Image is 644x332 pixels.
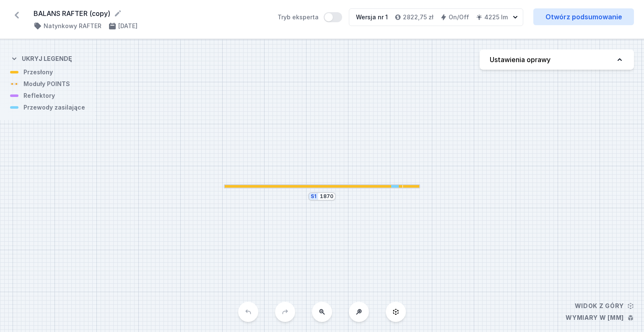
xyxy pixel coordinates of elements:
button: Wersja nr 12822,75 złOn/Off4225 lm [349,8,523,26]
h4: Ustawienia oprawy [490,55,551,65]
button: Ukryj legendę [10,48,72,68]
h4: Natynkowy RAFTER [44,22,101,30]
label: Tryb eksperta [278,12,342,22]
form: BALANS RAFTER (copy) [34,8,267,18]
h4: [DATE] [118,22,138,30]
button: Tryb eksperta [324,12,342,22]
h4: 4225 lm [484,13,508,21]
a: Otwórz podsumowanie [533,8,634,25]
h4: Ukryj legendę [22,55,72,63]
button: Edytuj nazwę projektu [114,9,122,18]
h4: On/Off [449,13,469,21]
input: Wymiar [mm] [320,193,333,200]
div: Wersja nr 1 [356,13,388,21]
h4: 2822,75 zł [403,13,434,21]
button: Ustawienia oprawy [480,50,634,70]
